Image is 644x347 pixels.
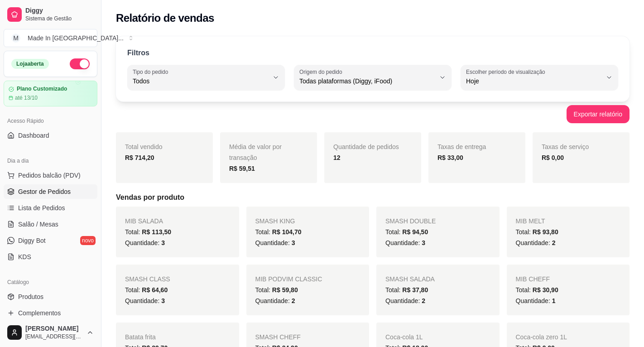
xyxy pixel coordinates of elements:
[533,228,558,236] span: R$ 93,80
[292,297,295,304] span: 2
[125,239,165,246] span: Quantidade:
[18,171,81,180] span: Pedidos balcão (PDV)
[125,333,156,341] span: Batata frita
[4,168,97,183] button: Pedidos balcão (PDV)
[516,297,556,304] span: Quantidade:
[533,286,558,294] span: R$ 30,90
[466,68,548,76] label: Escolher período de visualização
[255,286,298,294] span: Total:
[116,192,630,203] h5: Vendas por produto
[4,289,97,304] a: Produtos
[422,239,425,246] span: 3
[229,143,282,161] span: Média de valor por transação
[4,233,97,248] a: Diggy Botnovo
[125,154,154,161] strong: R$ 714,20
[25,325,83,333] span: [PERSON_NAME]
[294,65,452,90] button: Origem do pedidoTodas plataformas (Diggy, iFood)
[516,228,558,236] span: Total:
[11,59,49,69] div: Loja aberta
[15,94,38,101] article: até 13/10
[18,292,43,301] span: Produtos
[333,143,399,150] span: Quantidade de pedidos
[133,68,171,76] label: Tipo do pedido
[299,68,345,76] label: Origem do pedido
[437,143,486,150] span: Taxas de entrega
[142,228,171,236] span: R$ 113,50
[18,131,49,140] span: Dashboard
[229,165,255,172] strong: R$ 59,51
[4,114,97,128] div: Acesso Rápido
[516,275,550,283] span: MIB CHEFF
[25,7,94,15] span: Diggy
[255,239,295,246] span: Quantidade:
[4,322,97,343] button: [PERSON_NAME][EMAIL_ADDRESS][DOMAIN_NAME]
[18,308,61,318] span: Complementos
[4,306,97,320] a: Complementos
[255,217,295,225] span: SMASH KING
[127,48,149,58] p: Filtros
[437,154,463,161] strong: R$ 33,00
[385,239,425,246] span: Quantidade:
[4,29,97,47] button: Select a team
[385,228,428,236] span: Total:
[292,239,295,246] span: 3
[4,184,97,199] a: Gestor de Pedidos
[255,228,302,236] span: Total:
[4,275,97,289] div: Catálogo
[4,201,97,215] a: Lista de Pedidos
[4,128,97,143] a: Dashboard
[125,217,163,225] span: MIB SALADA
[161,239,165,246] span: 3
[133,77,269,86] span: Todos
[516,286,558,294] span: Total:
[4,154,97,168] div: Dia a dia
[4,4,97,25] a: DiggySistema de Gestão
[385,297,425,304] span: Quantidade:
[402,286,428,294] span: R$ 37,80
[299,77,435,86] span: Todas plataformas (Diggy, iFood)
[542,154,564,161] strong: R$ 0,00
[25,15,94,22] span: Sistema de Gestão
[255,333,301,341] span: SMASH CHEFF
[18,187,71,196] span: Gestor de Pedidos
[552,297,556,304] span: 1
[161,297,165,304] span: 3
[116,11,214,25] h2: Relatório de vendas
[18,220,58,229] span: Salão / Mesas
[17,86,67,92] article: Plano Customizado
[4,81,97,106] a: Plano Customizadoaté 13/10
[385,275,435,283] span: SMASH SALADA
[28,34,124,43] div: Made In [GEOGRAPHIC_DATA] ...
[127,65,285,90] button: Tipo do pedidoTodos
[272,228,302,236] span: R$ 104,70
[461,65,618,90] button: Escolher período de visualizaçãoHoje
[255,275,322,283] span: MIB PODVIM CLASSIC
[18,252,31,261] span: KDS
[255,297,295,304] span: Quantidade:
[567,105,630,123] button: Exportar relatório
[4,217,97,231] a: Salão / Mesas
[385,217,436,225] span: SMASH DOUBLE
[422,297,425,304] span: 2
[516,333,567,341] span: Coca-cola zero 1L
[552,239,556,246] span: 2
[466,77,602,86] span: Hoje
[11,34,20,43] span: M
[516,239,556,246] span: Quantidade:
[333,154,341,161] strong: 12
[4,250,97,264] a: KDS
[18,236,46,245] span: Diggy Bot
[272,286,298,294] span: R$ 59,80
[125,286,168,294] span: Total:
[385,333,423,341] span: Coca-cola 1L
[125,275,170,283] span: SMASH CLASS
[385,286,428,294] span: Total:
[402,228,428,236] span: R$ 94,50
[516,217,545,225] span: MIB MELT
[125,297,165,304] span: Quantidade:
[142,286,168,294] span: R$ 64,60
[542,143,589,150] span: Taxas de serviço
[125,143,163,150] span: Total vendido
[70,58,90,69] button: Alterar Status
[125,228,171,236] span: Total:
